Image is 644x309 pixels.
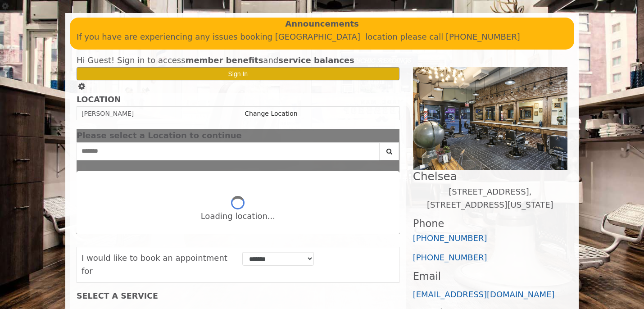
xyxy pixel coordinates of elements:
a: [EMAIL_ADDRESS][DOMAIN_NAME] [413,290,555,299]
a: [PHONE_NUMBER] [413,233,487,243]
span: Please select a Location to continue [77,131,242,140]
b: service balances [278,55,354,65]
span: [PERSON_NAME] [82,110,134,117]
b: member benefits [186,55,263,65]
div: Hi Guest! Sign in to access and [77,54,399,67]
button: Sign In [77,67,399,80]
div: SELECT A SERVICE [77,292,399,300]
div: Center Select [77,142,399,165]
i: Search button [384,148,395,154]
b: LOCATION [77,95,121,104]
h3: Phone [413,218,567,229]
h3: Email [413,271,567,282]
span: I would like to book an appointment for [82,253,227,276]
h2: Chelsea [413,170,567,182]
button: close dialog [386,133,399,139]
a: [PHONE_NUMBER] [413,253,487,262]
b: Announcements [285,18,359,31]
div: Loading location... [201,210,275,223]
p: [STREET_ADDRESS],[STREET_ADDRESS][US_STATE] [413,186,567,212]
input: Search Center [77,142,380,160]
a: Change Location [245,110,297,117]
p: If you have are experiencing any issues booking [GEOGRAPHIC_DATA] location please call [PHONE_NUM... [77,31,567,44]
